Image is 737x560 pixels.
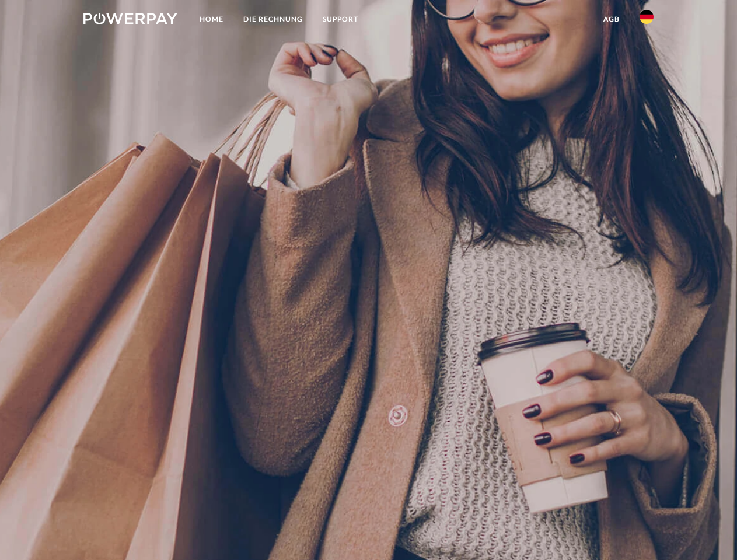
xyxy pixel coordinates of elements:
[233,9,313,30] a: DIE RECHNUNG
[83,13,177,24] img: logo-powerpay-white.svg
[640,10,654,24] img: de
[313,9,368,30] a: SUPPORT
[190,9,233,30] a: Home
[593,9,630,30] a: agb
